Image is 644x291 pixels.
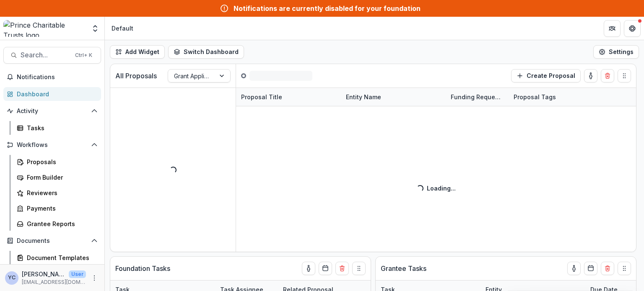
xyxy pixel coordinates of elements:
span: Notifications [17,74,98,81]
button: Open Activity [3,104,101,118]
button: Get Help [624,20,641,37]
span: Search... [21,51,70,59]
div: Notifications are currently disabled for your foundation [234,3,421,13]
div: Dashboard [17,90,94,98]
button: Create Proposal [511,69,581,82]
div: Proposals [27,157,94,166]
button: toggle-assigned-to-me [584,69,597,82]
div: Grantee Reports [27,219,94,228]
p: Grantee Tasks [381,263,426,273]
a: Document Templates [13,251,101,265]
a: Payments [13,201,101,215]
div: Default [112,24,133,33]
span: Documents [17,237,88,245]
a: Tasks [13,121,101,135]
p: [PERSON_NAME] [22,270,65,278]
button: Open Workflows [3,138,101,152]
div: Ctrl + K [73,51,94,60]
div: Reviewers [27,188,94,197]
button: toggle-assigned-to-me [567,262,581,275]
div: Document Templates [27,253,94,262]
nav: breadcrumb [108,22,137,34]
div: Yena Choi [8,275,16,281]
div: Payments [27,204,94,213]
button: Drag [618,69,631,82]
div: Tasks [27,124,94,132]
button: Switch Dashboard [168,45,244,59]
a: Proposals [13,155,101,169]
button: Calendar [319,262,332,275]
a: Grantee Reports [13,217,101,231]
span: Workflows [17,142,88,149]
button: Open Documents [3,234,101,247]
a: Dashboard [3,87,101,101]
div: Form Builder [27,173,94,182]
img: Prince Charitable Trusts logo [3,20,86,37]
span: Activity [17,108,88,115]
a: Form Builder [13,170,101,184]
button: Partners [604,20,621,37]
p: All Proposals [115,71,157,81]
button: Delete card [601,69,614,82]
button: Calendar [584,262,597,275]
p: User [69,270,86,278]
button: Add Widget [110,45,165,59]
a: Reviewers [13,186,101,200]
button: Delete card [601,262,614,275]
button: toggle-assigned-to-me [302,262,315,275]
p: Foundation Tasks [115,263,170,273]
button: Delete card [335,262,349,275]
button: Drag [618,262,631,275]
p: [EMAIL_ADDRESS][DOMAIN_NAME] [22,278,86,286]
button: Search... [3,47,101,64]
button: More [89,273,99,283]
button: Settings [593,45,639,59]
button: Notifications [3,70,101,84]
button: Drag [352,262,366,275]
button: Open entity switcher [89,20,101,37]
